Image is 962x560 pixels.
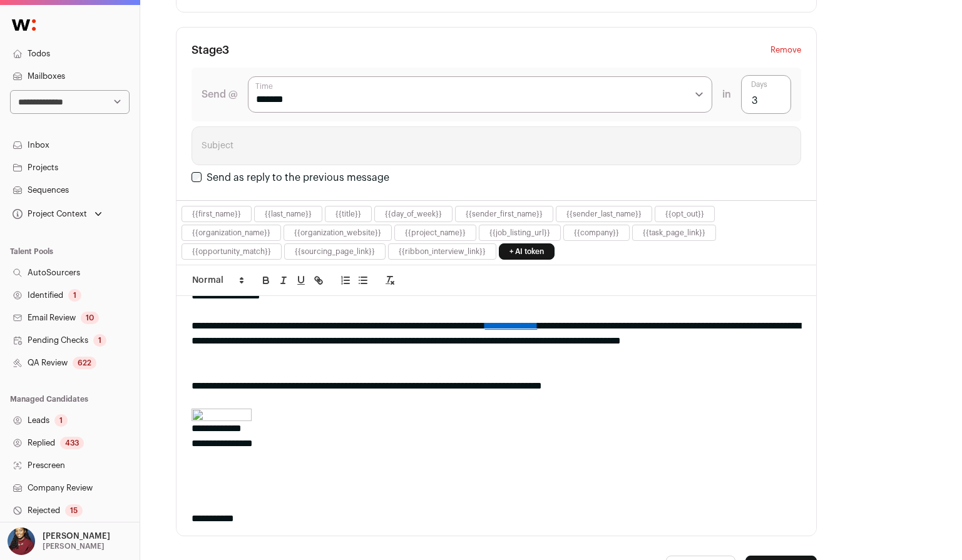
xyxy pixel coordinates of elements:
[770,43,801,58] button: Remove
[207,173,389,183] label: Send as reply to the previous message
[43,541,105,551] p: [PERSON_NAME]
[741,75,791,114] input: Days
[10,209,87,219] div: Project Context
[10,205,105,223] button: Open dropdown
[222,44,229,56] span: 3
[81,312,99,324] div: 10
[499,243,555,260] a: + AI token
[5,13,43,38] img: Wellfound
[5,527,113,555] button: Open dropdown
[202,87,238,102] label: Send @
[665,209,704,219] button: {{opt_out}}
[489,228,550,238] button: {{job_listing_url}}
[192,209,241,219] button: {{first_name}}
[65,504,83,517] div: 15
[54,414,68,427] div: 1
[294,228,381,238] button: {{organization_website}}
[405,228,466,238] button: {{project_name}}
[60,437,84,449] div: 433
[73,357,96,369] div: 622
[399,247,486,257] button: {{ribbon_interview_link}}
[93,334,106,347] div: 1
[192,228,270,238] button: {{organization_name}}
[385,209,442,219] button: {{day_of_week}}
[295,247,375,257] button: {{sourcing_page_link}}
[192,247,271,257] button: {{opportunity_match}}
[192,409,252,421] img: AD_4nXfN_Wdbo-9dN62kpSIH8EszFLdSX9Ee2SmTdSe9uclOz2fvlvqi_K2NFv-j8qjgcrqPyhWTkoaG637ThTiP2dTyvP11O...
[43,531,110,541] p: [PERSON_NAME]
[643,228,705,238] button: {{task_page_link}}
[466,209,543,219] button: {{sender_first_name}}
[566,209,642,219] button: {{sender_last_name}}
[8,527,35,555] img: 10010497-medium_jpg
[265,209,312,219] button: {{last_name}}
[68,289,81,302] div: 1
[574,228,619,238] button: {{company}}
[722,87,731,102] span: in
[192,43,229,58] h3: Stage
[335,209,361,219] button: {{title}}
[192,126,801,165] input: Subject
